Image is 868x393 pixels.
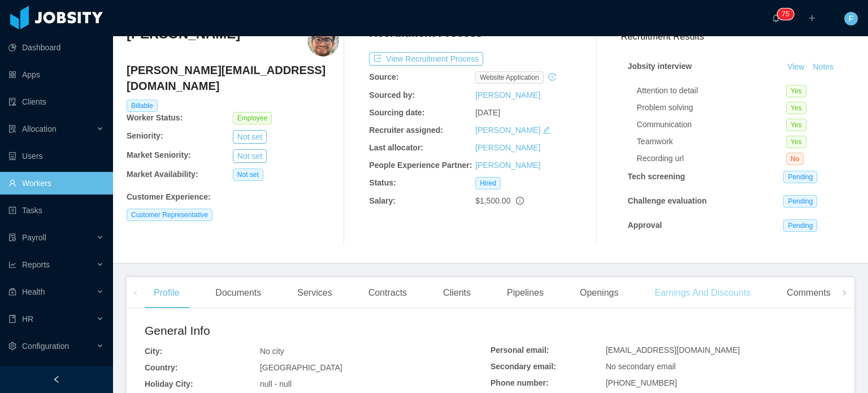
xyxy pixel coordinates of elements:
span: $1,500.00 [475,196,510,205]
div: Profile [145,277,188,309]
span: Yes [786,119,806,131]
b: People Experience Partner: [369,161,472,170]
div: Problem solving [637,102,786,114]
span: [EMAIL_ADDRESS][DOMAIN_NAME] [606,346,740,355]
div: Openings [571,277,628,309]
i: icon: right [841,290,847,296]
b: Holiday City: [145,379,193,388]
span: Pending [783,219,817,232]
p: 5 [785,8,789,20]
span: Payroll [22,233,46,242]
strong: Approval [628,221,662,230]
strong: Tech screening [628,172,685,181]
b: Customer Experience : [127,192,211,201]
i: icon: history [548,73,556,81]
strong: Jobsity interview [628,62,692,71]
span: [GEOGRAPHIC_DATA] [260,363,342,372]
span: F [849,12,854,25]
h4: [PERSON_NAME][EMAIL_ADDRESS][DOMAIN_NAME] [127,62,339,94]
span: HR [22,314,33,323]
span: Not set [233,169,263,181]
div: Communication [637,119,786,131]
div: Clients [434,277,480,309]
b: Status: [369,178,396,187]
span: Allocation [22,124,57,133]
button: Not set [233,130,267,144]
i: icon: left [133,290,138,296]
span: Pending [783,195,817,208]
b: Last allocator: [369,143,423,152]
span: [PHONE_NUMBER] [606,378,677,387]
span: Hired [475,177,501,189]
span: Yes [786,102,806,114]
i: icon: setting [8,342,16,350]
b: Secondary email: [491,362,556,371]
b: Sourced by: [369,90,415,100]
a: icon: exportView Recruitment Process [369,54,483,63]
b: Sourcing date: [369,108,424,117]
button: Not set [233,149,267,163]
div: Pipelines [498,277,553,309]
span: Employee [233,112,272,124]
span: No [786,153,804,165]
div: Teamwork [637,136,786,148]
b: Market Availability: [127,170,198,179]
button: icon: exportView Recruitment Process [369,52,483,66]
span: Health [22,287,45,296]
i: icon: plus [808,14,816,22]
i: icon: book [8,315,16,323]
b: Phone number: [491,378,549,387]
a: [PERSON_NAME] [475,143,540,152]
span: website application [475,71,544,84]
b: Recruiter assigned: [369,126,443,135]
i: icon: file-protect [8,234,16,241]
b: Market Seniority: [127,150,191,159]
b: Country: [145,363,177,372]
b: Personal email: [491,346,549,355]
img: de070ebd-9fd1-4703-a664-78492a4fa027_6797fceaa9ef0-400w.png [307,25,339,57]
button: Notes [808,61,838,74]
b: Salary: [369,196,396,205]
span: No city [260,347,284,356]
a: icon: appstoreApps [8,63,104,86]
div: Earnings And Discounts [645,277,759,309]
span: [DATE] [475,108,500,117]
a: [PERSON_NAME] [475,126,540,135]
sup: 75 [777,8,793,20]
div: Documents [206,277,270,309]
span: Yes [786,85,806,97]
i: icon: medicine-box [8,288,16,296]
div: Comments [778,277,839,309]
b: City: [145,347,162,356]
a: icon: robotUsers [8,145,104,167]
p: 7 [782,8,785,20]
b: Source: [369,72,398,81]
span: Configuration [22,342,69,351]
a: icon: profileTasks [8,199,104,222]
h2: General Info [145,322,491,340]
i: icon: solution [8,125,16,133]
div: Recording url [637,153,786,165]
span: Pending [783,171,817,183]
span: Reports [22,260,50,269]
b: Seniority: [127,131,163,140]
span: info-circle [516,197,524,205]
h3: Recruitment Results [621,29,854,44]
a: icon: pie-chartDashboard [8,36,104,59]
i: icon: line-chart [8,261,16,269]
i: icon: bell [772,14,780,22]
strong: Challenge evaluation [628,196,707,205]
div: Attention to detail [637,85,786,97]
span: No secondary email [606,362,676,371]
span: Yes [786,136,806,148]
span: Customer Representative [127,209,212,221]
i: icon: edit [542,126,550,134]
div: Services [288,277,341,309]
a: [PERSON_NAME] [475,161,540,170]
span: Billable [127,100,158,112]
a: icon: auditClients [8,90,104,113]
b: Worker Status: [127,113,183,122]
a: icon: userWorkers [8,172,104,195]
a: View [783,62,808,71]
span: null - null [260,379,292,388]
